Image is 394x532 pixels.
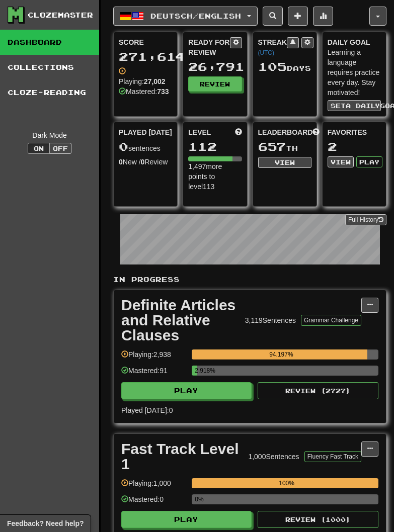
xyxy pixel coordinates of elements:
[119,127,172,137] span: Played [DATE]
[328,156,354,167] button: View
[258,127,313,137] span: Leaderboard
[119,158,123,166] strong: 0
[288,7,308,26] button: Add sentence to collection
[263,7,283,26] button: Search sentences
[121,478,187,495] div: Playing: 1,000
[121,366,187,382] div: Mastered: 91
[258,140,311,153] div: th
[328,37,381,47] div: Daily Goal
[195,366,197,376] div: 2.918%
[188,140,242,153] div: 112
[121,406,173,414] span: Played [DATE]: 0
[121,298,240,343] div: Definite Articles and Relative Clauses
[258,157,311,168] button: View
[258,139,286,153] span: 657
[113,7,258,26] button: Deutsch/English
[157,87,169,96] strong: 733
[258,49,274,56] a: (UTC)
[235,127,242,137] span: Score more points to level up
[345,214,386,225] a: Full History
[8,130,92,140] div: Dark Mode
[346,102,380,109] span: a daily
[301,315,361,326] button: Grammar Challenge
[328,47,381,98] div: Learning a language requires practice every day. Stay motivated!
[356,156,382,167] button: Play
[304,451,361,462] button: Fluency Fast Track
[28,143,50,154] button: On
[119,66,167,86] div: Playing:
[245,315,296,325] div: 3,119 Sentences
[119,37,172,47] div: Score
[328,127,381,137] div: Favorites
[188,76,242,92] button: Review
[188,161,242,192] div: 1,497 more points to level 113
[258,511,378,528] button: Review (1000)
[121,494,187,511] div: Mastered: 0
[188,60,242,73] div: 26,791
[248,452,299,462] div: 1,000 Sentences
[195,478,378,488] div: 100%
[121,511,252,528] button: Play
[150,12,241,20] span: Deutsch / English
[313,7,333,26] button: More stats
[328,140,381,153] div: 2
[144,77,166,85] strong: 27,002
[119,140,172,153] div: sentences
[121,441,243,472] div: Fast Track Level 1
[188,37,229,57] div: Ready for Review
[328,100,381,111] button: Seta dailygoal
[119,157,172,167] div: New / Review
[141,158,145,166] strong: 0
[258,59,287,73] span: 105
[258,37,287,57] div: Streak
[49,143,71,154] button: Off
[119,86,169,97] div: Mastered:
[312,127,320,137] span: This week in points, UTC
[258,382,378,399] button: Review (2727)
[113,275,386,285] p: In Progress
[119,139,128,153] span: 0
[195,349,367,360] div: 94.197%
[188,127,211,137] span: Level
[28,10,93,20] div: Clozemaster
[121,349,187,366] div: Playing: 2,938
[119,50,172,63] div: 271,614
[7,518,84,528] span: Open feedback widget
[258,60,311,73] div: Day s
[121,382,252,399] button: Play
